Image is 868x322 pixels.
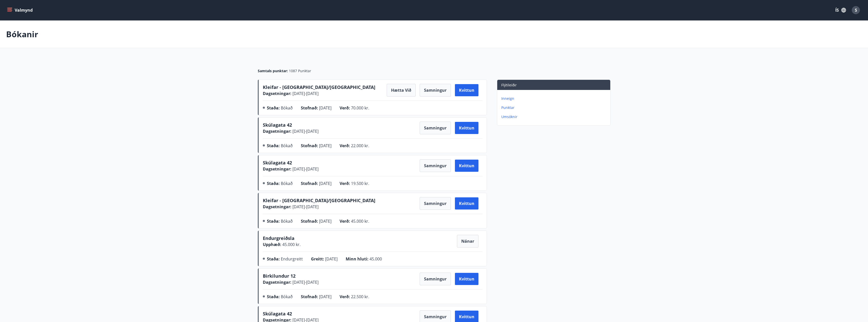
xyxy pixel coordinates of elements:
span: 22.500 kr. [351,294,369,299]
span: 1087 Punktar [289,68,311,73]
span: Staða : [267,218,280,224]
span: Verð : [340,143,350,148]
span: [DATE] - [DATE] [291,128,319,134]
span: [DATE] - [DATE] [291,166,319,172]
span: 45.000 kr. [281,242,301,247]
span: [DATE] - [DATE] [291,204,319,210]
span: Stofnað : [301,181,318,186]
span: Staða : [267,256,280,262]
span: [DATE] [319,294,331,299]
button: Kvittun [455,122,478,134]
span: Stofnað : [301,105,318,111]
span: Bókað [281,105,293,111]
p: Umsóknir [501,114,608,119]
span: [DATE] [319,181,331,186]
span: Stofnað : [301,143,318,148]
button: S [850,4,862,16]
span: Verð : [340,105,350,111]
button: Hætta við [387,84,416,97]
span: [DATE] - [DATE] [291,91,319,96]
span: Verð : [340,181,350,186]
span: S [855,7,857,13]
p: Bókanir [6,29,38,40]
button: menu [6,6,35,15]
span: Endurgreiðsla [263,235,294,243]
span: Staða : [267,181,280,186]
span: [DATE] [319,105,331,111]
p: Inneign [501,96,608,101]
button: Samningur [420,159,451,172]
span: Verð : [340,294,350,299]
span: Skúlagata 42 [263,311,292,317]
span: Kleifar - [GEOGRAPHIC_DATA]/[GEOGRAPHIC_DATA] [263,197,375,203]
button: Kvittun [455,84,478,96]
button: Samningur [420,197,451,210]
button: Kvittun [455,160,478,172]
span: Dagsetningar : [263,204,291,210]
span: 19.500 kr. [351,181,369,186]
span: Dagsetningar : [263,91,291,96]
span: Verð : [340,218,350,224]
span: Flýtileiðir [501,83,517,87]
span: Stofnað : [301,294,318,299]
span: 45.000 kr. [351,218,369,224]
button: Samningur [420,273,451,285]
span: Dagsetningar : [263,166,291,172]
span: Samtals punktar : [258,68,288,73]
span: Greitt : [311,256,324,262]
span: Minn hluti : [346,256,368,262]
span: [DATE] [325,256,338,262]
button: Kvittun [455,197,478,210]
span: Endurgreitt [281,256,303,262]
span: Staða : [267,105,280,111]
span: Staða : [267,294,280,299]
span: Staða : [267,143,280,148]
button: Samningur [420,122,451,134]
span: [DATE] - [DATE] [291,279,319,285]
span: Skúlagata 42 [263,160,292,166]
p: Punktar [501,105,608,110]
button: Kvittun [455,273,478,285]
span: Bókað [281,294,293,299]
span: 70.000 kr. [351,105,369,111]
span: [DATE] [319,143,331,148]
span: [DATE] [319,218,331,224]
button: Samningur [420,84,451,97]
button: Nánar [457,235,478,248]
span: Stofnað : [301,218,318,224]
span: Skúlagata 42 [263,122,292,128]
span: Upphæð : [263,242,281,247]
span: Dagsetningar : [263,279,291,285]
span: Birkilundur 12 [263,273,296,279]
span: Dagsetningar : [263,128,291,134]
span: 22.000 kr. [351,143,369,148]
span: Kleifar - [GEOGRAPHIC_DATA]/[GEOGRAPHIC_DATA] [263,84,375,90]
span: 45.000 [370,256,382,262]
span: Bókað [281,181,293,186]
span: Bókað [281,218,293,224]
span: Bókað [281,143,293,148]
button: ÍS [833,6,849,15]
